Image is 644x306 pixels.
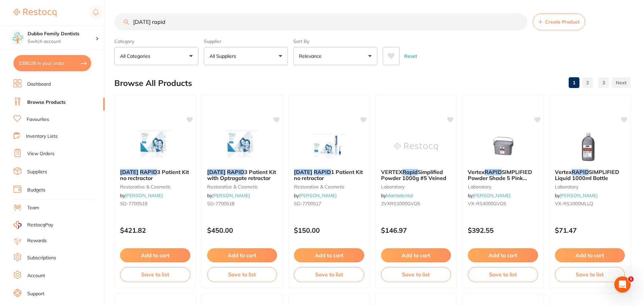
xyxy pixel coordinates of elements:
[210,53,239,59] p: All Suppliers
[293,47,377,65] button: Relevance
[140,169,157,175] em: RAPID
[207,248,277,262] button: Add to cart
[27,291,44,297] a: Support
[120,226,190,234] p: $421.82
[555,169,572,175] span: Vertex
[294,248,364,262] button: Add to cart
[27,81,51,88] a: Dashboard
[204,38,288,44] label: Supplier
[299,192,337,199] a: [PERSON_NAME]
[120,192,163,199] span: by
[13,9,56,17] img: Restocq Logo
[598,76,609,89] a: 3
[381,226,451,234] p: $146.97
[227,169,244,175] em: RAPID
[381,248,451,262] button: Add to cart
[294,226,364,234] p: $150.00
[381,201,420,207] span: 2VXRS1000GVD5
[220,130,264,164] img: POLA RAPID 3 Patient Kit with Optragate retractor
[13,5,56,20] a: Restocq Logo
[555,226,625,234] p: $71.47
[27,99,66,106] a: Browse Products
[560,192,598,199] a: [PERSON_NAME]
[294,169,312,175] em: [DATE]
[555,201,593,207] span: VX-RS1000MLLQ
[555,248,625,262] button: Add to cart
[402,47,419,65] button: Reset
[120,53,153,59] p: All Categories
[13,55,91,71] button: $386.08 in your order
[473,192,510,199] a: [PERSON_NAME]
[485,169,502,175] em: RAPID
[114,38,198,44] label: Category
[27,116,49,123] a: Favourites
[13,221,22,229] img: RestocqPay
[481,130,525,164] img: Vertex RAPID SIMPLIFIED Powder Shade 5 Pink Veined 4000g Tub
[568,130,612,164] img: Vertex RAPID SIMPLIFIED Liquid 1000ml Bottle
[628,276,634,282] span: 1
[27,150,54,157] a: View Orders
[125,192,163,199] a: [PERSON_NAME]
[27,169,47,175] a: Suppliers
[381,169,451,181] b: VERTEX Rapid Simplified Powder 1000g #5 Veined
[293,38,377,44] label: Sort By
[28,31,96,37] h4: Dubbo Family Dentists
[294,201,321,207] span: SD-7700517
[314,169,331,175] em: RAPID
[207,184,277,189] small: restorative & cosmetic
[13,221,53,229] a: RestocqPay
[10,31,24,44] img: Dubbo Family Dentists
[555,169,625,181] b: Vertex RAPID SIMPLIFIED Liquid 1000ml Bottle
[120,169,189,181] span: 3 Patient Kit no rectractor
[207,169,276,181] span: 3 Patient Kit with Optragate retractor
[381,169,446,181] span: Simplified Powder 1000g #5 Veined
[27,222,53,228] span: RestocqPay
[555,267,625,282] button: Save to list
[207,201,234,207] span: SD-7700518
[468,248,538,262] button: Add to cart
[394,130,438,164] img: VERTEX Rapid Simplified Powder 1000g #5 Veined
[468,201,506,207] span: VX-RS4000GVD5
[133,130,177,164] img: POLA RAPID 3 Patient Kit no rectractor
[545,19,579,25] span: Create Product
[307,130,351,164] img: POLA RAPID 1 Patient Kit no retractor
[26,133,58,140] a: Inventory Lists
[294,169,364,181] b: POLA RAPID 1 Patient Kit no retractor
[294,184,364,189] small: restorative & cosmetic
[207,169,226,175] em: [DATE]
[212,192,250,199] a: [PERSON_NAME]
[468,169,532,188] span: SIMPLIFIED Powder Shade 5 Pink Veined 4000g Tub
[120,267,190,282] button: Save to list
[468,169,485,175] span: Vertex
[381,184,451,189] small: laboratory
[207,192,250,199] span: by
[114,47,198,65] button: All Categories
[381,267,451,282] button: Save to list
[468,267,538,282] button: Save to list
[27,187,45,193] a: Budgets
[28,38,96,45] p: Switch account
[468,184,538,189] small: laboratory
[572,169,589,175] em: RAPID
[207,226,277,234] p: $450.00
[468,226,538,234] p: $392.55
[120,201,147,207] span: SD-7700519
[114,79,192,88] h2: Browse All Products
[294,267,364,282] button: Save to list
[294,169,363,181] span: 1 Patient Kit no retractor
[120,169,139,175] em: [DATE]
[27,237,47,244] a: Rewards
[114,13,527,30] input: Search Products
[468,192,510,199] span: by
[614,276,631,293] iframe: Intercom live chat
[120,169,190,181] b: POLA RAPID 3 Patient Kit no rectractor
[555,192,598,199] span: by
[204,47,288,65] button: All Suppliers
[386,192,413,199] a: Matrixdental
[555,184,625,189] small: laboratory
[120,248,190,262] button: Add to cart
[381,192,413,199] span: by
[27,272,45,279] a: Account
[569,76,579,89] a: 1
[403,169,418,175] em: Rapid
